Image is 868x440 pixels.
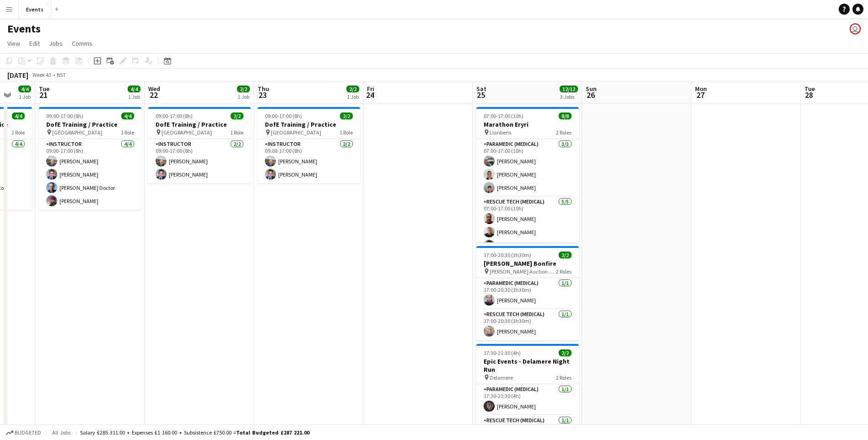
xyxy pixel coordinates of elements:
[57,71,66,78] div: BST
[19,0,51,18] button: Events
[4,38,24,49] a: View
[29,39,40,48] span: Edit
[7,39,20,48] span: View
[7,22,41,36] h1: Events
[7,70,28,80] div: [DATE]
[68,38,96,49] a: Comms
[15,429,41,436] span: Budgeted
[5,428,43,438] button: Budgeted
[850,23,861,34] app-user-avatar: Paul Wilmore
[45,38,66,49] a: Jobs
[72,39,92,48] span: Comms
[26,38,43,49] a: Edit
[49,39,63,48] span: Jobs
[80,429,309,436] div: Salary £285 311.00 + Expenses £1 160.00 + Subsistence £750.00 =
[50,429,72,436] span: All jobs
[30,71,53,78] span: Week 43
[236,429,309,436] span: Total Budgeted £287 221.00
